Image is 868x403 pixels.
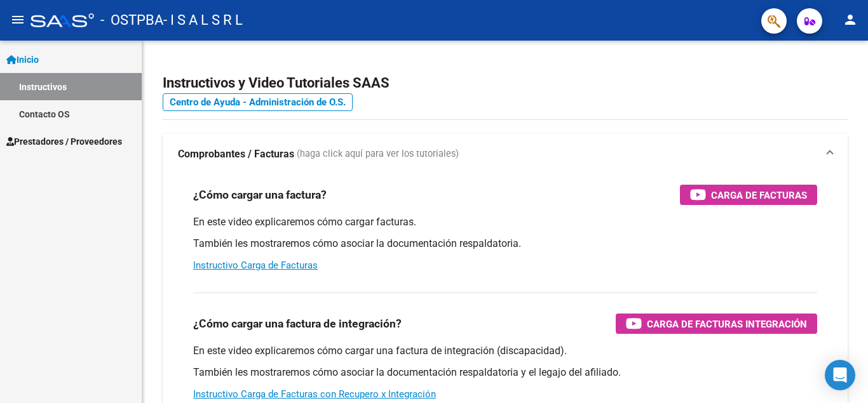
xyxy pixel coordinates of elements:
p: También les mostraremos cómo asociar la documentación respaldatoria y el legajo del afiliado. [193,366,817,380]
p: En este video explicaremos cómo cargar facturas. [193,215,817,229]
div: Open Intercom Messenger [825,360,855,390]
span: Carga de Facturas [711,187,807,203]
p: También les mostraremos cómo asociar la documentación respaldatoria. [193,237,817,251]
mat-expansion-panel-header: Comprobantes / Facturas (haga click aquí para ver los tutoriales) [163,134,848,175]
strong: Comprobantes / Facturas [178,147,294,161]
button: Carga de Facturas Integración [616,314,817,334]
h2: Instructivos y Video Tutoriales SAAS [163,71,848,95]
a: Instructivo Carga de Facturas con Recupero x Integración [193,388,436,400]
span: Inicio [6,53,39,67]
span: - OSTPBA [100,6,163,34]
mat-icon: menu [10,12,25,27]
a: Centro de Ayuda - Administración de O.S. [163,93,353,111]
span: Carga de Facturas Integración [647,316,807,332]
h3: ¿Cómo cargar una factura? [193,186,327,204]
mat-icon: person [843,12,858,27]
h3: ¿Cómo cargar una factura de integración? [193,315,402,333]
button: Carga de Facturas [680,185,817,205]
p: En este video explicaremos cómo cargar una factura de integración (discapacidad). [193,344,817,358]
span: Prestadores / Proveedores [6,135,122,149]
span: - I S A L S R L [163,6,243,34]
span: (haga click aquí para ver los tutoriales) [297,147,459,161]
a: Instructivo Carga de Facturas [193,260,318,271]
